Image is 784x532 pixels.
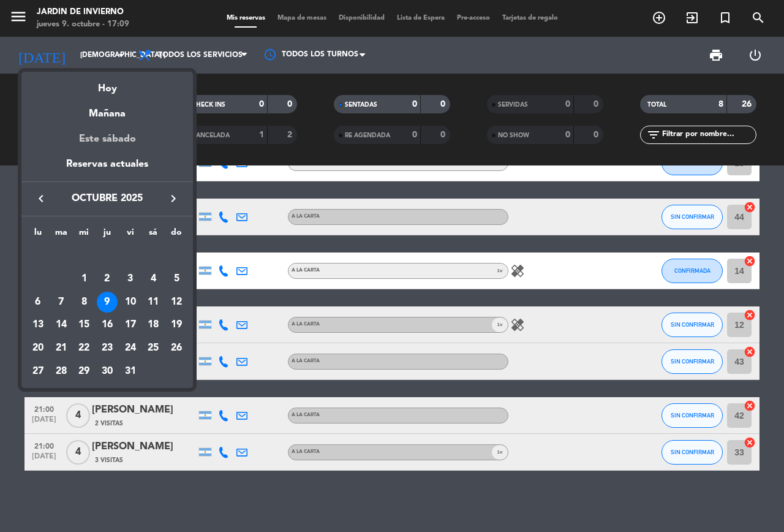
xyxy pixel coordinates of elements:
[51,314,72,335] div: 14
[162,191,184,207] button: keyboard_arrow_right
[21,156,193,181] div: Reservas actuales
[30,191,52,207] button: keyboard_arrow_left
[120,292,141,313] div: 10
[166,268,187,289] div: 5
[119,291,142,314] td: 10 de octubre de 2025
[50,336,73,360] td: 21 de octubre de 2025
[119,226,142,245] th: viernes
[72,360,96,383] td: 29 de octubre de 2025
[51,361,72,382] div: 28
[72,226,96,245] th: miércoles
[72,336,96,360] td: 22 de octubre de 2025
[96,226,119,245] th: jueves
[73,292,94,313] div: 8
[165,313,188,336] td: 19 de octubre de 2025
[72,267,96,291] td: 1 de octubre de 2025
[97,268,118,289] div: 2
[143,268,164,289] div: 4
[26,226,50,245] th: lunes
[26,291,50,314] td: 6 de octubre de 2025
[21,97,193,122] div: Mañana
[50,313,73,336] td: 14 de octubre de 2025
[165,291,188,314] td: 12 de octubre de 2025
[165,267,188,291] td: 5 de octubre de 2025
[97,338,118,359] div: 23
[96,360,119,383] td: 30 de octubre de 2025
[142,313,165,336] td: 18 de octubre de 2025
[143,314,164,335] div: 18
[96,291,119,314] td: 9 de octubre de 2025
[28,314,48,335] div: 13
[50,226,73,245] th: martes
[28,292,48,313] div: 6
[96,267,119,291] td: 2 de octubre de 2025
[50,291,73,314] td: 7 de octubre de 2025
[26,336,50,360] td: 20 de octubre de 2025
[73,314,94,335] div: 15
[51,292,72,313] div: 7
[73,268,94,289] div: 1
[72,313,96,336] td: 15 de octubre de 2025
[142,267,165,291] td: 4 de octubre de 2025
[165,226,188,245] th: domingo
[96,313,119,336] td: 16 de octubre de 2025
[166,292,187,313] div: 12
[120,268,141,289] div: 3
[119,360,142,383] td: 31 de octubre de 2025
[120,361,141,382] div: 31
[166,314,187,335] div: 19
[73,361,94,382] div: 29
[28,338,48,359] div: 20
[120,338,141,359] div: 24
[120,314,141,335] div: 17
[96,336,119,360] td: 23 de octubre de 2025
[52,191,162,207] span: octubre 2025
[21,72,193,97] div: Hoy
[143,292,164,313] div: 11
[50,360,73,383] td: 28 de octubre de 2025
[73,338,94,359] div: 22
[119,267,142,291] td: 3 de octubre de 2025
[142,336,165,360] td: 25 de octubre de 2025
[143,338,164,359] div: 25
[97,361,118,382] div: 30
[51,338,72,359] div: 21
[165,336,188,360] td: 26 de octubre de 2025
[119,313,142,336] td: 17 de octubre de 2025
[26,360,50,383] td: 27 de octubre de 2025
[26,313,50,336] td: 13 de octubre de 2025
[97,292,118,313] div: 9
[142,291,165,314] td: 11 de octubre de 2025
[119,336,142,360] td: 24 de octubre de 2025
[26,244,188,267] td: OCT.
[166,191,181,206] i: keyboard_arrow_right
[97,314,118,335] div: 16
[28,361,48,382] div: 27
[21,122,193,156] div: Este sábado
[142,226,165,245] th: sábado
[166,338,187,359] div: 26
[34,191,48,206] i: keyboard_arrow_left
[72,291,96,314] td: 8 de octubre de 2025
